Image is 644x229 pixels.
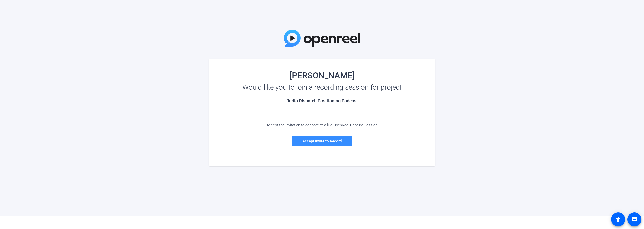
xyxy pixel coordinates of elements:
h2: Radio Dispatch Positioning Podcast [219,98,425,104]
mat-icon: accessibility [615,216,621,222]
div: Accept the invitation to connect to a live OpenReel Capture Session [219,123,425,127]
span: Accept invite to Record [302,139,342,143]
img: OpenReel Logo [284,30,360,47]
div: [PERSON_NAME] [219,71,425,79]
div: Would like you to join a recording session for project [219,83,425,91]
a: Accept invite to Record [292,136,352,146]
mat-icon: message [631,216,637,222]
